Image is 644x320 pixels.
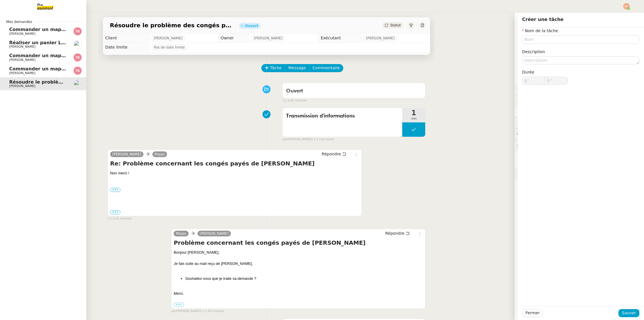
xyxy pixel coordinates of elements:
[515,129,644,140] div: 💬Commentaires
[515,117,644,128] div: ⏲️Tâches 1:00
[174,291,423,296] div: Merci.
[522,28,558,33] label: Nom de la tâche
[282,137,333,142] small: [PERSON_NAME]
[318,34,361,43] td: Exécutant
[174,239,423,247] h4: Problème concernant les congés payés de [PERSON_NAME]
[174,261,423,267] div: Je fais suite au mail reçu de [PERSON_NAME],
[383,230,412,236] button: Répondre
[402,109,425,116] span: 1
[522,49,545,54] label: Description
[9,27,98,32] span: Commander un mapping pour ACF
[309,64,343,72] button: Commentaire
[9,71,35,75] span: [PERSON_NAME]
[515,169,644,180] div: 🧴Autres
[9,84,35,88] span: [PERSON_NAME]
[9,53,104,58] span: Commander un mapping pour Afigec
[103,34,149,43] td: Client
[515,140,644,152] div: 🕵️Autres demandes en cours 4
[254,35,283,41] span: [PERSON_NAME]
[390,23,401,27] span: Statut
[622,310,636,316] span: Sauver
[517,120,557,125] span: ⏲️
[545,77,568,84] input: 0 sec
[171,309,224,314] small: [PERSON_NAME]
[385,230,405,236] span: Répondre
[515,84,644,95] div: ⚙️Procédures
[110,210,120,214] label: •••
[9,40,99,45] span: Réaliser un panier Leclerc - [DATE]
[174,231,189,236] a: Majao
[185,276,423,282] li: Souhaitez-vous que je traite sa demande ?
[285,64,309,72] button: Message
[74,41,82,49] img: users%2F8F3ae0CdRNRxLT9M8DTLuFZT1wq1%2Favatar%2F8d3ba6ea-8103-41c2-84d4-2a4cca0cf040
[152,152,167,157] a: Majao
[522,35,639,44] input: Nom
[270,65,282,71] span: Tâche
[154,45,185,50] span: Pas de date limite
[526,310,540,316] span: Fermer
[110,170,359,193] div: Non merci !
[366,35,395,41] span: [PERSON_NAME]
[517,144,589,148] span: 🕵️
[517,86,547,93] span: ⚙️
[174,303,184,307] label: •••
[515,95,644,107] div: 🔐Données client
[320,151,348,157] button: Répondre
[74,27,82,35] img: svg
[517,132,554,136] span: 💬
[322,151,341,157] span: Répondre
[110,188,120,192] label: •••
[245,24,258,28] div: Ouvert
[623,3,630,9] img: svg
[517,172,535,177] span: 🧴
[286,88,303,94] span: Ouvert
[110,22,235,28] span: Résoudre le problème des congés payés de [PERSON_NAME]
[74,80,82,88] img: users%2F0v3yA2ZOZBYwPN7V38GNVTYjOQj1%2Favatar%2Fa58eb41e-cbb7-4128-9131-87038ae72dcb
[282,98,306,103] span: il y a 41 minutes
[9,79,166,85] span: Résoudre le problème des congés payés de [PERSON_NAME]
[3,19,36,25] span: Mes demandes
[103,43,149,52] td: Date limite
[522,70,534,74] span: Durée
[261,64,285,72] button: Tâche
[74,53,82,61] img: svg
[154,35,183,41] span: [PERSON_NAME]
[108,216,132,221] span: il y a 41 minutes
[9,45,35,49] span: [PERSON_NAME]
[110,159,359,167] h4: Re: Problème concernant les congés payés de [PERSON_NAME]
[522,309,543,317] button: Fermer
[282,137,287,142] span: par
[171,309,176,314] span: par
[9,32,35,36] span: [PERSON_NAME]
[522,77,545,84] input: 0 min
[618,309,639,317] button: Sauver
[9,58,35,62] span: [PERSON_NAME]
[522,17,563,22] span: Créer une tâche
[9,66,114,72] span: Commander un mapping pour Fideliance
[313,65,340,71] span: Commentaire
[110,152,143,157] a: [PERSON_NAME]
[288,65,306,71] span: Message
[174,250,423,255] div: Bonjour [PERSON_NAME],
[198,231,231,236] a: [PERSON_NAME]
[200,309,224,314] span: il y a 43 minutes
[218,34,249,43] td: Owner
[74,67,82,75] img: svg
[517,98,554,104] span: 🔐
[311,137,333,142] span: il y a une heure
[286,112,399,120] span: Transmission d'informations
[402,116,425,121] span: min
